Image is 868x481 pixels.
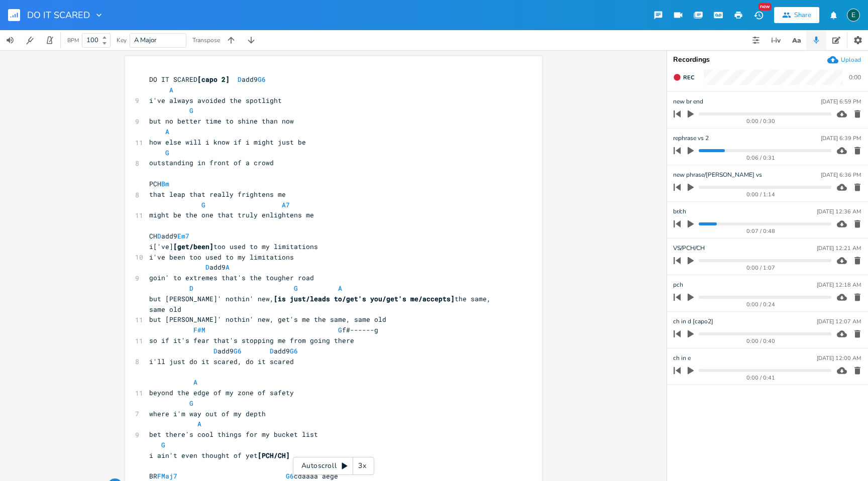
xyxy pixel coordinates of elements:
[821,172,861,178] div: [DATE] 6:36 PM
[817,355,861,361] div: [DATE] 12:00 AM
[258,451,290,460] span: [PCH/CH]
[817,319,861,324] div: [DATE] 12:07 AM
[841,56,861,64] div: Upload
[149,242,318,251] span: i['ve] too used to my limitations
[758,3,772,11] div: New
[117,37,127,43] div: Key
[149,253,294,262] span: i've been too used to my limitations
[149,409,266,418] span: where i'm way out of my depth
[691,265,831,271] div: 0:00 / 1:07
[173,242,213,251] span: [get/been]
[149,430,318,439] span: bet there's cool things for my bucket list
[149,158,274,167] span: outstanding in front of a crowd
[691,118,831,124] div: 0:00 / 0:30
[270,346,274,355] span: D
[691,228,831,234] div: 0:07 / 0:48
[691,192,831,197] div: 0:00 / 1:14
[161,440,165,449] span: G
[27,11,90,20] span: DO IT SCARED
[691,155,831,161] div: 0:06 / 0:31
[149,451,290,460] span: i ain't even thought of yet
[161,179,169,188] span: Bm
[338,284,342,293] span: A
[286,471,294,480] span: G6
[849,74,861,80] div: 0:00
[149,325,378,334] span: f#------g
[353,457,371,475] div: 3x
[149,179,181,188] span: PCH
[213,346,218,355] span: D
[149,315,386,324] span: but [PERSON_NAME]' nothin' new, get's me the same, same old
[149,294,495,314] span: but [PERSON_NAME]' nothin' new, the same, same old
[149,388,294,397] span: beyond the edge of my zone of safety
[274,294,455,303] span: [is just/leads to/get's you/get's me/accepts]
[673,207,686,216] span: br/ch
[669,69,698,85] button: Rec
[189,284,193,293] span: D
[691,302,831,307] div: 0:00 / 0:24
[817,246,861,251] div: [DATE] 12:21 AM
[673,97,703,106] span: new br end
[748,6,769,24] button: New
[149,116,294,126] span: but no better time to shine than now
[149,263,230,272] span: add9
[338,325,342,334] span: G
[847,9,860,22] div: edenmusic
[673,353,691,363] span: ch in e
[149,231,189,240] span: CH add9
[673,280,683,290] span: pch
[847,4,860,27] button: E
[189,106,193,115] span: G
[149,96,282,105] span: i've always avoided the spotlight
[165,127,169,136] span: A
[827,54,861,65] button: Upload
[691,338,831,344] div: 0:00 / 0:40
[193,325,205,334] span: F#M
[817,209,861,214] div: [DATE] 12:36 AM
[177,231,189,240] span: Em7
[821,99,861,104] div: [DATE] 6:59 PM
[149,273,314,282] span: goin' to extremes that's the tougher road
[149,357,294,366] span: i'll just do it scared, do it scared
[817,282,861,288] div: [DATE] 12:18 AM
[149,190,286,199] span: that leap that really frightens me
[673,134,709,143] span: rephrase vs 2
[673,170,762,180] span: new phrase/[PERSON_NAME] vs
[673,317,713,326] span: ch in d [capo2]
[282,200,290,209] span: A7
[189,399,193,408] span: G
[201,200,205,209] span: G
[165,148,169,157] span: G
[193,378,197,387] span: A
[683,74,694,81] span: Rec
[226,263,230,272] span: A
[149,210,314,219] span: might be the one that truly enlightens me
[234,346,242,355] span: G6
[197,419,201,428] span: A
[258,75,266,84] span: G6
[149,471,338,480] span: BR cdaaaa aege
[192,37,220,43] div: Transpose
[293,457,374,475] div: Autoscroll
[673,56,862,63] div: Recordings
[821,136,861,141] div: [DATE] 6:39 PM
[691,375,831,381] div: 0:00 / 0:41
[197,75,230,84] span: [capo 2]
[157,471,177,480] span: FMaj7
[290,346,298,355] span: G6
[157,231,161,240] span: D
[169,85,173,94] span: A
[794,11,811,20] div: Share
[205,263,209,272] span: D
[67,38,79,43] div: BPM
[238,75,242,84] span: D
[149,336,354,345] span: so if it's fear that's stopping me from going there
[294,284,298,293] span: G
[673,244,705,253] span: VS/PCH/CH
[149,138,306,147] span: how else will i know if i might just be
[774,7,819,23] button: Share
[149,75,270,84] span: DO IT SCARED add9
[149,346,302,355] span: add9 add9
[134,36,157,45] span: A Major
